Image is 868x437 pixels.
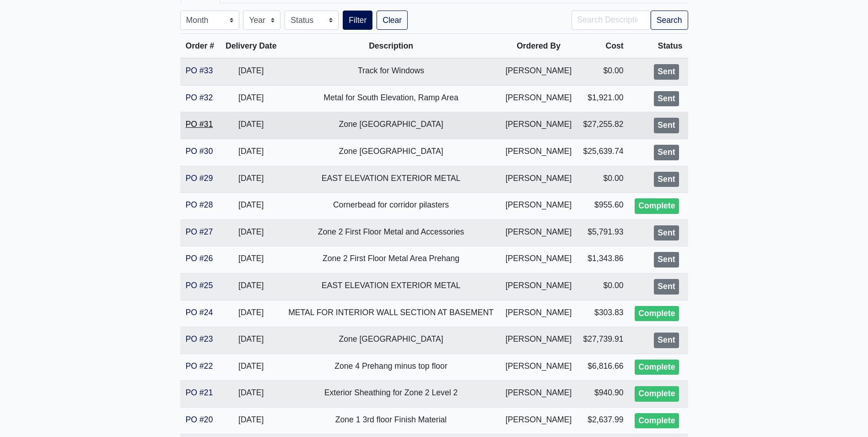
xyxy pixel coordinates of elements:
td: [DATE] [220,193,282,220]
td: [PERSON_NAME] [500,58,577,85]
td: $303.83 [577,300,629,327]
td: [PERSON_NAME] [500,139,577,166]
div: Complete [635,306,679,322]
td: $27,739.91 [577,327,629,354]
div: Complete [635,198,679,214]
td: $0.00 [577,273,629,300]
th: Delivery Date [220,34,282,59]
td: [PERSON_NAME] [500,219,577,246]
td: Zone [GEOGRAPHIC_DATA] [282,327,500,354]
td: Track for Windows [282,58,500,85]
td: [DATE] [220,273,282,300]
td: $6,816.66 [577,354,629,381]
input: Search [571,11,651,30]
td: [PERSON_NAME] [500,300,577,327]
div: Sent [654,118,679,133]
td: [DATE] [220,219,282,246]
th: Order # [180,34,220,59]
td: Zone 2 First Floor Metal Area Prehang [282,246,500,273]
td: $27,255.82 [577,112,629,139]
td: Zone 2 First Floor Metal and Accessories [282,219,500,246]
a: Clear [377,11,408,30]
a: PO #23 [186,334,213,344]
div: Sent [654,64,679,80]
td: [DATE] [220,354,282,381]
td: Metal for South Elevation, Ramp Area [282,85,500,112]
a: PO #28 [186,200,213,209]
td: EAST ELEVATION EXTERIOR METAL [282,273,500,300]
td: Zone 4 Prehang minus top floor [282,354,500,381]
div: Complete [635,386,679,402]
div: Sent [654,225,679,241]
td: Cornerbead for corridor pilasters [282,193,500,220]
a: PO #29 [186,174,213,183]
td: [PERSON_NAME] [500,246,577,273]
td: [DATE] [220,246,282,273]
div: Sent [654,333,679,348]
td: METAL FOR INTERIOR WALL SECTION AT BASEMENT [282,300,500,327]
td: $5,791.93 [577,219,629,246]
td: [PERSON_NAME] [500,166,577,193]
td: [DATE] [220,139,282,166]
td: Zone 1 3rd floor Finish Material [282,407,500,434]
td: [PERSON_NAME] [500,193,577,220]
a: PO #27 [186,227,213,236]
td: Zone [GEOGRAPHIC_DATA] [282,139,500,166]
td: [PERSON_NAME] [500,273,577,300]
th: Ordered By [500,34,577,59]
div: Complete [635,360,679,375]
td: [DATE] [220,85,282,112]
td: [PERSON_NAME] [500,381,577,408]
a: PO #26 [186,254,213,263]
th: Description [282,34,500,59]
td: [DATE] [220,381,282,408]
div: Sent [654,172,679,187]
td: EAST ELEVATION EXTERIOR METAL [282,166,500,193]
a: PO #20 [186,415,213,424]
td: [PERSON_NAME] [500,112,577,139]
th: Status [629,34,688,59]
a: PO #33 [186,66,213,75]
a: PO #32 [186,93,213,102]
td: Zone [GEOGRAPHIC_DATA] [282,112,500,139]
td: $940.90 [577,381,629,408]
td: [DATE] [220,327,282,354]
a: PO #25 [186,281,213,290]
td: [DATE] [220,58,282,85]
a: PO #22 [186,361,213,371]
a: PO #21 [186,388,213,397]
td: $2,637.99 [577,407,629,434]
td: [DATE] [220,112,282,139]
div: Sent [654,91,679,107]
td: [DATE] [220,407,282,434]
div: Sent [654,252,679,268]
div: Sent [654,279,679,295]
td: [PERSON_NAME] [500,354,577,381]
td: $25,639.74 [577,139,629,166]
a: PO #30 [186,147,213,156]
td: $0.00 [577,166,629,193]
div: Complete [635,413,679,429]
td: [DATE] [220,166,282,193]
button: Filter [343,11,372,30]
td: $0.00 [577,58,629,85]
td: [PERSON_NAME] [500,407,577,434]
td: $1,921.00 [577,85,629,112]
td: [PERSON_NAME] [500,327,577,354]
td: $1,343.86 [577,246,629,273]
td: $955.60 [577,193,629,220]
button: Search [651,11,688,30]
th: Cost [577,34,629,59]
td: [PERSON_NAME] [500,85,577,112]
td: [DATE] [220,300,282,327]
td: Exterior Sheathing for Zone 2 Level 2 [282,381,500,408]
a: PO #24 [186,308,213,317]
a: PO #31 [186,120,213,129]
div: Sent [654,145,679,160]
